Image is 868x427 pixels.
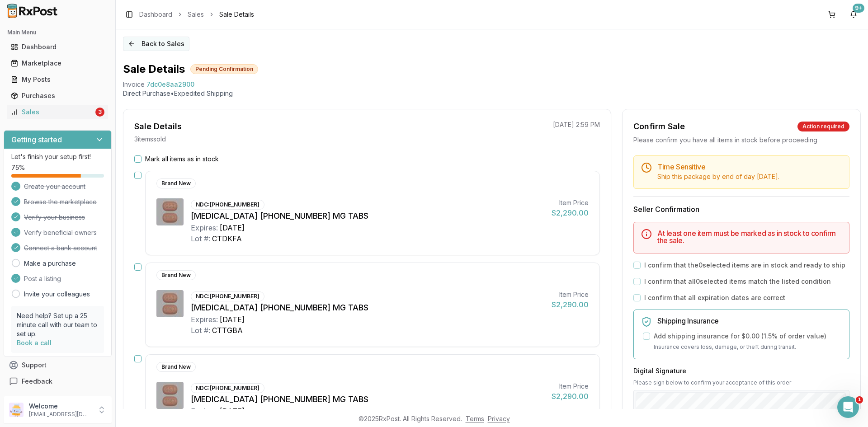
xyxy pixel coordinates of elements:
img: Profile image for Manuel [131,14,149,33]
span: 7dc0e8aa2900 [146,80,194,89]
span: ty [40,143,47,150]
div: Send us a message [9,174,172,198]
a: Sales3 [7,104,108,120]
div: CTDKFA [212,233,242,244]
label: I confirm that the 0 selected items are in stock and ready to ship [644,261,845,270]
p: Need help? Set up a 25 minute call with our team to set up. [17,311,99,338]
img: Biktarvy 50-200-25 MG TABS [156,290,184,317]
span: Verify beneficial owners [24,228,97,237]
div: 3 [95,108,104,117]
span: Sale Details [219,10,254,19]
img: Biktarvy 50-200-25 MG TABS [156,198,184,225]
div: NDC: [PHONE_NUMBER] [191,291,264,301]
div: $2,290.00 [552,299,589,310]
button: Search for help [13,207,168,225]
h3: Getting started [11,134,62,145]
div: Sale Details [134,120,182,133]
div: Brand New [156,178,196,188]
label: Mark all items as in stock [145,155,219,164]
button: Back to Sales [123,37,189,51]
label: I confirm that all 0 selected items match the listed condition [644,277,831,286]
button: My Posts [4,72,112,87]
p: Direct Purchase • Expedited Shipping [123,89,861,98]
span: Home [20,305,40,311]
div: $2,290.00 [552,391,589,402]
div: Recent message [19,129,162,139]
div: Marketplace [11,59,104,68]
h3: Digital Signature [633,366,849,375]
a: Book a call [17,339,52,347]
img: Biktarvy 50-200-25 MG TABS [156,382,184,409]
div: Sales [11,108,94,117]
img: RxPost Logo [4,4,61,18]
button: Purchases [4,89,112,103]
button: 9+ [846,7,861,22]
a: Dashboard [7,39,108,55]
a: Purchases [7,88,108,104]
div: Item Price [552,198,589,207]
p: 3 item s sold [134,135,166,144]
nav: breadcrumb [139,10,254,19]
div: [DATE] [220,406,245,417]
h5: At least one item must be marked as in stock to confirm the sale. [657,230,842,244]
div: Expires: [191,406,218,417]
p: Please sign below to confirm your acceptance of this order [633,379,849,386]
button: Sales3 [4,105,112,119]
a: Sales [188,10,204,19]
div: NDC: [PHONE_NUMBER] [191,200,264,210]
button: Dashboard [4,40,112,54]
p: [DATE] 2:59 PM [553,120,600,129]
a: Invite your colleagues [24,290,90,299]
span: 1 [856,396,863,404]
p: [EMAIL_ADDRESS][DOMAIN_NAME] [29,411,92,418]
div: Confirm Sale [633,120,685,133]
img: User avatar [9,403,24,417]
div: [PERSON_NAME] [40,152,93,161]
button: View status page [19,276,162,294]
span: Create your account [24,182,85,191]
div: Profile image for Manuelty[PERSON_NAME]•22h ago [9,135,171,169]
label: I confirm that all expiration dates are correct [644,293,785,302]
div: Brand New [156,362,196,372]
button: Marketplace [4,56,112,70]
div: Item Price [552,382,589,391]
p: Insurance covers loss, damage, or theft during transit. [654,343,842,352]
div: Brand New [156,270,196,280]
a: Marketplace [7,55,108,71]
div: All services are online [19,263,162,272]
div: Please confirm you have all items in stock before proceeding [633,136,849,145]
div: Lot #: [191,325,210,336]
a: Dashboard [139,10,172,19]
span: Search for help [19,211,73,221]
div: Pending Confirmation [190,64,258,74]
p: Hi [PERSON_NAME] 👋 [18,64,163,95]
span: Post a listing [24,274,61,283]
div: Send us a message [19,181,151,191]
h2: Main Menu [7,29,108,36]
h1: Sale Details [123,62,185,76]
div: Item Price [552,290,589,299]
div: [DATE] [220,314,245,325]
img: Profile image for Rachel [114,14,132,33]
div: Action required [797,122,849,131]
span: Feedback [22,377,52,386]
div: Purchases [11,91,104,100]
div: • 22h ago [94,152,124,161]
span: Messages [75,305,106,311]
a: Terms [466,415,484,422]
div: Dashboard [11,42,104,52]
button: Help [121,282,181,318]
div: CTTGBA [212,325,243,336]
div: Close [156,14,172,31]
button: Messages [60,282,120,318]
div: [DATE] [220,222,245,233]
button: Support [4,357,112,373]
h5: Time Sensitive [657,163,842,170]
div: Expires: [191,222,218,233]
a: Privacy [488,415,510,422]
div: Invoice [123,80,145,89]
span: Help [143,305,158,311]
p: How can we help? [18,95,163,110]
span: Ship this package by end of day [DATE] . [657,173,779,180]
